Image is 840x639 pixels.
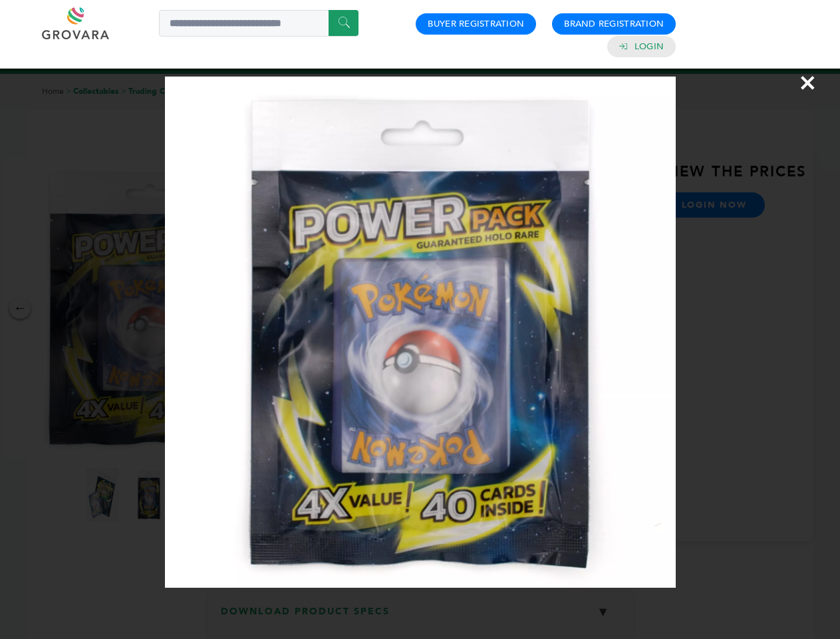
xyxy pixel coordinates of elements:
a: Brand Registration [564,18,664,30]
a: Buyer Registration [428,18,524,30]
input: Search a product or brand... [159,10,358,37]
span: × [799,64,817,101]
img: Image Preview [165,77,676,588]
a: Login [634,41,664,53]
